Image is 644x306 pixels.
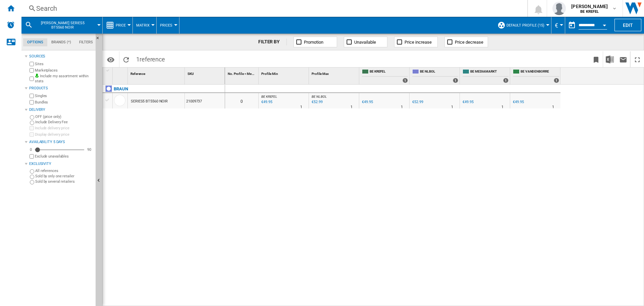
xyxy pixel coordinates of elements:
div: Price [106,17,129,34]
div: Sort None [310,68,359,78]
div: Search [36,4,510,13]
span: [PERSON_NAME] [571,3,608,10]
label: Sold by several retailers [35,179,93,184]
div: Default profile (15) [497,17,548,34]
label: Exclude unavailables [35,154,93,159]
div: Delivery Time : 1 day [351,104,353,111]
div: Sort None [114,68,127,78]
div: 21009737 [185,93,225,108]
div: €49.95 [513,100,524,104]
div: Delivery Time : 1 day [451,104,453,111]
span: Prices [160,23,172,28]
label: Singles [35,93,93,98]
div: Last updated : Wednesday, 17 September 2025 05:04 [311,99,322,105]
button: Edit [614,19,641,31]
div: Exclusivity [29,161,93,167]
label: OFF (price only) [35,114,93,119]
button: Options [104,53,117,65]
span: € [555,22,558,29]
div: €49.95 [462,99,473,105]
span: BRAUN SERIES5 BT5560 NOIR [36,21,90,30]
div: BE VANDENBORRE 1 offers sold by BE VANDENBORRE [512,68,560,84]
div: 90 [86,147,93,152]
button: Reload [119,51,133,67]
span: Price [116,23,126,28]
div: SERIES5 BT5560 NOIR [131,94,168,109]
div: Sources [29,54,93,59]
button: € [555,17,561,34]
span: 1 [133,51,168,65]
div: 1 offers sold by BE VANDENBORRE [554,78,559,83]
input: Include delivery price [30,126,34,130]
input: Sites [30,62,34,66]
span: BE NL BOL [312,95,327,98]
div: 1 offers sold by BE MEDIAMARKT [503,78,508,83]
button: Download in Excel [603,51,616,67]
div: Matrix [136,17,153,34]
label: All references [35,168,93,173]
img: excel-24x24.png [606,55,614,63]
label: Bundles [35,100,93,105]
button: Price increase [394,37,438,47]
button: Default profile (15) [506,17,548,34]
span: No. Profile < Me [228,72,251,76]
input: Include my assortment within stats [30,75,34,83]
span: Price decrease [455,40,483,45]
div: €52.99 [411,99,423,105]
div: Sort None [226,68,258,78]
input: Sold by only one retailer [30,175,34,179]
input: Display delivery price [30,132,34,137]
button: Maximize [631,51,644,67]
input: OFF (price only) [30,115,34,120]
md-tab-item: Filters [75,38,97,46]
button: Unavailable [344,37,387,47]
span: Price increase [405,40,432,45]
input: Display delivery price [30,154,34,159]
md-tab-item: Options [23,38,47,46]
div: €52.99 [412,100,423,104]
div: BE NL BOL 1 offers sold by BE NL BOL [411,68,460,84]
button: Prices [160,17,176,34]
button: Promotion [293,37,337,47]
input: Include Delivery Fee [30,121,34,125]
label: Sites [35,61,93,67]
input: Sold by several retailers [30,180,34,184]
div: BE KREFEL 1 offers sold by BE KREFEL [361,68,409,84]
img: alerts-logo.svg [7,21,15,29]
div: Click to filter on that brand [114,85,128,93]
div: Delivery Time : 1 day [300,104,302,111]
button: Open calendar [598,18,610,30]
span: Profile Max [312,72,329,76]
md-menu: Currency [551,17,565,34]
span: Unavailable [354,40,376,45]
span: Reference [130,72,145,76]
div: Sort None [260,68,309,78]
md-slider: Availability [35,146,84,153]
b: BE KREFEL [580,9,599,14]
div: FILTER BY [258,39,287,45]
button: Price decrease [444,37,488,47]
div: SKU Sort None [186,68,225,78]
input: Marketplaces [30,68,34,73]
button: Send this report by email [616,51,630,67]
div: €49.95 [463,100,473,104]
label: Include delivery price [35,126,93,131]
button: Hide [96,34,104,46]
div: Delivery Time : 1 day [552,104,554,111]
input: Bundles [30,100,34,104]
input: All references [30,169,34,174]
span: SKU [187,72,194,76]
div: Profile Max Sort None [310,68,359,78]
div: 1 offers sold by BE NL BOL [453,78,458,83]
div: Delivery Time : 1 day [401,104,403,111]
span: BE KREFEL [261,95,277,98]
button: Bookmark this report [589,51,603,67]
div: Last updated : Wednesday, 17 September 2025 00:54 [260,99,272,105]
div: Sort None [129,68,184,78]
div: 0 [225,93,258,108]
div: Delivery Time : 1 day [501,104,503,111]
img: profile.jpg [552,2,566,15]
button: Price [116,17,129,34]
